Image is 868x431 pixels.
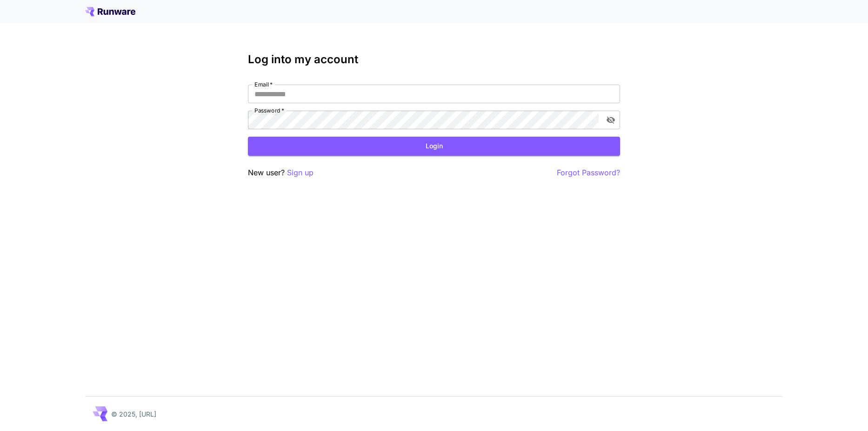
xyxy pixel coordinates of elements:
[602,112,619,128] button: toggle password visibility
[254,80,273,88] label: Email
[248,137,620,156] button: Login
[557,167,620,179] button: Forgot Password?
[111,409,156,419] p: © 2025, [URL]
[287,167,314,179] button: Sign up
[248,167,314,179] p: New user?
[254,106,284,114] label: Password
[248,53,620,66] h3: Log into my account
